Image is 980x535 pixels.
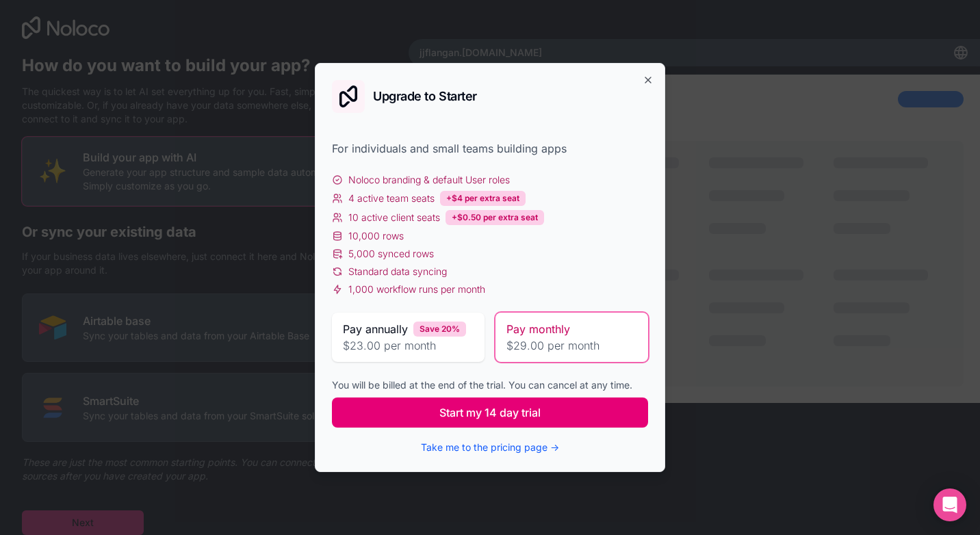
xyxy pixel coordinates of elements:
[332,140,648,157] div: For individuals and small teams building apps
[413,322,466,337] div: Save 20%
[440,191,526,206] div: +$4 per extra seat
[332,378,648,392] div: You will be billed at the end of the trial. You can cancel at any time.
[348,265,447,278] span: Standard data syncing
[348,211,440,224] span: 10 active client seats
[343,337,474,354] span: $23.00 per month
[421,441,559,454] button: Take me to the pricing page →
[343,321,408,337] span: Pay annually
[348,192,435,205] span: 4 active team seats
[348,283,485,296] span: 1,000 workflow runs per month
[332,397,648,428] button: Start my 14 day trial
[348,173,510,187] span: Noloco branding & default User roles
[506,321,570,337] span: Pay monthly
[348,229,404,243] span: 10,000 rows
[506,337,637,354] span: $29.00 per month
[643,75,654,86] button: Close
[439,404,541,421] span: Start my 14 day trial
[373,90,477,103] h2: Upgrade to Starter
[446,210,544,225] div: +$0.50 per extra seat
[348,247,434,261] span: 5,000 synced rows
